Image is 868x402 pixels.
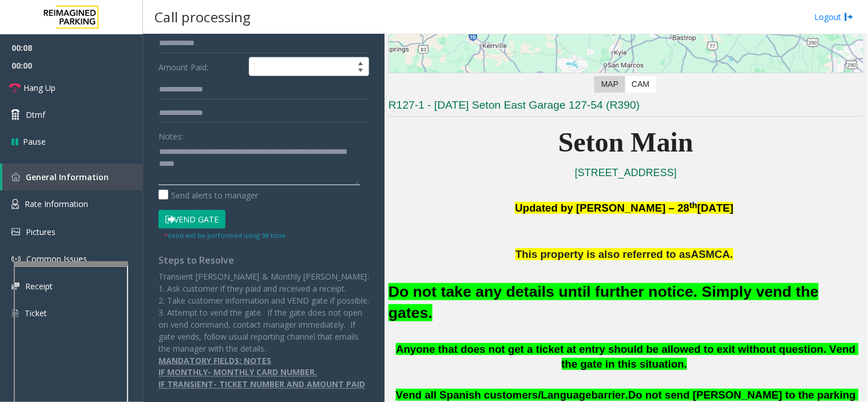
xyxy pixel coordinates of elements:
[26,172,109,182] span: General Information
[389,283,819,321] font: Do not take any details until further notice. Simply vend the gates.
[158,367,317,378] u: IF MONTHLY- MONTHLY CARD NUMBER.
[158,379,365,390] u: IF TRANSIENT- TICKET NUMBER AND AMOUNT PAID
[389,98,863,117] h3: R127-1 - [DATE] Seton East Garage 127-54 (R390)
[575,167,677,178] a: [STREET_ADDRESS]
[815,11,854,23] a: Logout
[26,109,45,121] span: Dtmf
[592,389,628,401] span: barrier.
[845,11,854,23] img: logout
[691,248,734,260] span: ASMCA.
[158,282,369,294] p: 1. Ask customer if they paid and received a receipt.
[11,282,19,290] img: 'icon'
[396,343,859,371] span: Anyone that does not get a ticket at entry should be allowed to exit without question. Vend the g...
[396,389,592,401] span: Vend all Spanish customers/Language
[158,355,271,366] u: MANDATORY FIELDS: NOTES
[11,199,19,209] img: 'icon'
[158,270,369,282] p: Transient [PERSON_NAME] & Monthly [PERSON_NAME]:
[11,173,20,181] img: 'icon'
[156,57,246,77] label: Amount Paid:
[697,202,734,214] span: [DATE]
[26,226,56,237] span: Pictures
[158,294,369,307] p: 2. Take customer information and VEND gate if possible.
[158,210,225,229] button: Vend Gate
[2,164,143,190] a: General Information
[515,202,689,214] span: Updated by [PERSON_NAME] – 28
[25,198,88,209] span: Rate Information
[158,255,369,266] h4: Steps to Resolve
[689,201,697,210] span: th
[352,58,368,67] span: Increase value
[352,67,368,76] span: Decrease value
[26,253,87,264] span: Common Issues
[625,76,656,93] label: CAM
[11,308,19,319] img: 'icon'
[149,3,256,31] h3: Call processing
[158,307,369,355] p: 3. Attempt to vend the gate. If the gate does not open on vend command, contact manager immediate...
[11,254,21,264] img: 'icon'
[158,189,258,201] label: Send alerts to manager
[164,231,286,240] small: Vend will be performed using 9# tone
[594,76,625,93] label: Map
[516,248,691,260] span: This property is also referred to as
[23,82,56,94] span: Hang Up
[558,127,693,157] span: Seton Main
[23,136,46,148] span: Pause
[158,126,183,142] label: Notes:
[11,228,20,236] img: 'icon'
